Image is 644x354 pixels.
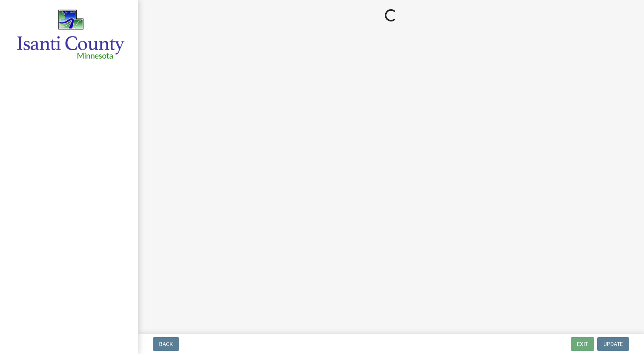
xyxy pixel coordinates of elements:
[571,337,594,351] button: Exit
[153,337,179,351] button: Back
[159,341,173,347] span: Back
[603,341,623,347] span: Update
[597,337,629,351] button: Update
[15,8,126,61] img: Isanti County, Minnesota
